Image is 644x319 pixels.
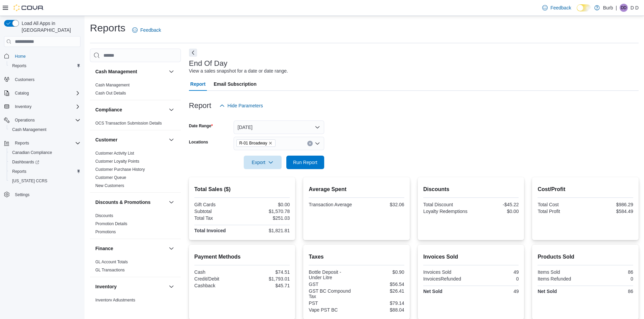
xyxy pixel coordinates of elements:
[15,104,31,109] span: Inventory
[309,288,355,299] div: GST BC Compound Tax
[12,139,80,147] span: Reports
[1,115,83,125] button: Operations
[12,190,80,199] span: Settings
[9,126,80,134] span: Cash Management
[423,253,519,261] h2: Invoices Sold
[95,82,129,88] span: Cash Management
[214,77,257,91] span: Email Subscription
[286,156,324,169] button: Run Report
[95,260,128,264] a: GL Account Totals
[194,283,241,288] div: Cashback
[1,102,83,111] button: Inventory
[12,191,32,199] a: Settings
[309,282,355,287] div: GST
[472,202,519,207] div: -$45.22
[95,167,145,172] a: Customer Purchase History
[243,202,290,207] div: $0.00
[95,221,127,227] span: Promotion Details
[95,91,126,96] a: Cash Out Details
[194,215,241,221] div: Total Tax
[1,138,83,148] button: Reports
[423,269,470,275] div: Invoices Sold
[95,121,162,126] span: OCS Transaction Submission Details
[194,269,241,275] div: Cash
[194,276,241,282] div: Credit/Debit
[189,102,211,110] h3: Report
[1,88,83,98] button: Catalog
[9,149,55,157] a: Canadian Compliance
[194,202,241,207] div: Gift Cards
[14,4,44,11] img: Cova
[12,52,28,60] a: Home
[194,185,290,193] h2: Total Sales ($)
[423,185,519,193] h2: Discounts
[7,125,83,134] button: Cash Management
[616,4,617,12] p: |
[243,276,290,282] div: $1,793.01
[95,230,116,234] a: Promotions
[194,253,290,261] h2: Payment Methods
[7,176,83,186] button: [US_STATE] CCRS
[538,185,633,193] h2: Cost/Profit
[95,213,113,218] span: Discounts
[620,4,628,12] div: D D
[95,221,127,226] a: Promotion Details
[9,62,80,70] span: Reports
[95,83,129,87] a: Cash Management
[9,158,80,166] span: Dashboards
[472,269,519,275] div: 49
[9,62,29,70] a: Reports
[15,54,26,59] span: Home
[358,300,404,306] div: $79.14
[239,140,267,147] span: R-01 Broadway
[90,119,181,130] div: Compliance
[90,149,181,192] div: Customer
[248,156,278,169] span: Export
[129,23,164,37] a: Feedback
[189,123,213,129] label: Date Range
[538,276,584,282] div: Items Refunded
[12,52,80,60] span: Home
[7,167,83,176] button: Reports
[167,68,175,76] button: Cash Management
[309,202,355,207] div: Transaction Average
[9,158,42,166] a: Dashboards
[95,183,124,188] a: New Customers
[9,177,50,185] a: [US_STATE] CCRS
[7,61,83,71] button: Reports
[243,209,290,214] div: $1,570.78
[9,167,80,176] span: Reports
[538,289,557,294] strong: Net Sold
[12,178,47,184] span: [US_STATE] CCRS
[90,212,181,239] div: Discounts & Promotions
[95,297,135,303] span: Inventory Adjustments
[4,48,80,217] nav: Complex example
[95,175,126,180] span: Customer Queue
[243,283,290,288] div: $45.71
[95,68,137,75] h3: Cash Management
[12,63,26,69] span: Reports
[538,202,584,207] div: Total Cost
[309,269,355,280] div: Bottle Deposit - Under Litre
[95,136,166,143] button: Customer
[603,4,613,12] p: Burb
[540,1,574,15] a: Feedback
[12,116,80,124] span: Operations
[309,185,404,193] h2: Average Spent
[95,167,145,172] span: Customer Purchase History
[587,276,633,282] div: 0
[621,4,626,12] span: DD
[190,77,206,91] span: Report
[1,190,83,200] button: Settings
[95,68,166,75] button: Cash Management
[194,228,226,233] strong: Total Invoiced
[577,4,591,11] input: Dark Mode
[630,4,639,12] p: D D
[95,121,162,126] a: OCS Transaction Submission Details
[538,209,584,214] div: Total Profit
[12,103,34,111] button: Inventory
[167,106,175,114] button: Compliance
[12,169,26,174] span: Reports
[309,253,404,261] h2: Taxes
